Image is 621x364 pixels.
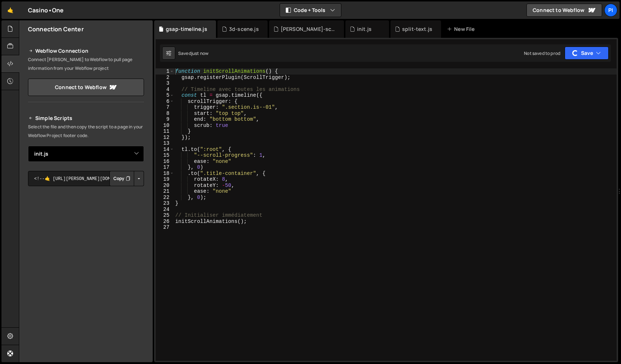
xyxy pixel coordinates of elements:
div: 24 [156,207,174,213]
div: Casino•One [28,6,64,15]
div: 26 [156,219,174,225]
a: 🤙 [1,1,19,19]
div: 1 [156,68,174,75]
div: [PERSON_NAME]-scroll.js [281,25,335,33]
div: New File [447,25,477,33]
div: 13 [156,140,174,147]
div: 8 [156,111,174,117]
div: 21 [156,188,174,195]
div: 16 [156,159,174,165]
div: 22 [156,195,174,201]
div: 3 [156,80,174,87]
div: 6 [156,99,174,105]
h2: Connection Center [28,25,84,33]
div: 27 [156,224,174,231]
div: 17 [156,164,174,171]
div: 18 [156,171,174,177]
h2: Simple Scripts [28,114,144,123]
a: Connect to Webflow [28,79,144,96]
a: Pi [604,4,617,17]
button: Code + Tools [280,4,341,17]
div: 14 [156,147,174,153]
div: 12 [156,135,174,141]
div: split-text.js [402,25,432,33]
div: gsap-timeline.js [166,25,207,33]
div: Button group with nested dropdown [109,171,144,186]
div: 2 [156,75,174,81]
div: 5 [156,92,174,99]
textarea: <!--🤙 [URL][PERSON_NAME][DOMAIN_NAME]> <script>document.addEventListener("DOMContentLoaded", func... [28,171,144,186]
div: 10 [156,123,174,129]
button: Save [565,47,609,60]
div: 15 [156,152,174,159]
div: 23 [156,200,174,207]
div: just now [191,50,208,56]
div: Not saved to prod [524,50,560,56]
div: 25 [156,212,174,219]
iframe: YouTube video player [28,198,145,264]
a: Connect to Webflow [526,4,602,17]
div: 19 [156,176,174,183]
h2: Webflow Connection [28,47,144,55]
div: Saved [178,50,208,56]
p: Connect [PERSON_NAME] to Webflow to pull page information from your Webflow project [28,55,144,73]
button: Copy [109,171,134,186]
div: init.js [357,25,372,33]
iframe: YouTube video player [28,268,145,334]
p: Select the file and then copy the script to a page in your Webflow Project footer code. [28,123,144,140]
div: 4 [156,87,174,93]
div: 11 [156,128,174,135]
div: 3d-scene.js [229,25,259,33]
div: 9 [156,116,174,123]
div: 7 [156,104,174,111]
div: 20 [156,183,174,189]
